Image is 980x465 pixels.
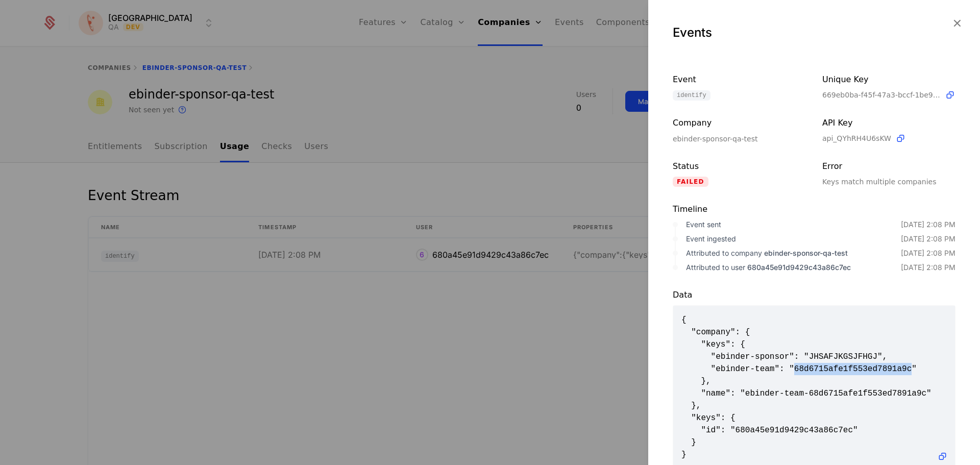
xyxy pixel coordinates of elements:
[686,248,901,258] div: Attributed to company
[681,314,947,461] span: { "company": { "keys": { "ebinder-sponsor": "JHSAFJKGSJFHGJ", "ebinder-team": "68d6715afe1f553ed7...
[822,160,955,173] div: Error
[764,249,848,257] span: ebinder-sponsor-qa-test
[673,117,806,130] div: Company
[686,262,901,273] div: Attributed to user
[747,263,851,272] span: 680a45e91d9429c43a86c7ec
[822,74,955,86] div: Unique Key
[673,25,955,41] div: Events
[673,90,710,101] span: identify
[673,134,806,144] div: ebinder-sponsor-qa-test
[673,177,708,187] span: failed
[673,160,806,173] div: Status
[673,203,955,215] div: Timeline
[673,289,955,301] div: Data
[686,219,901,230] div: Event sent
[901,248,955,258] div: [DATE] 2:08 PM
[901,219,955,230] div: [DATE] 2:08 PM
[901,234,955,244] div: [DATE] 2:08 PM
[686,234,901,244] div: Event ingested
[673,74,806,86] div: Event
[822,117,955,129] div: API Key
[901,262,955,273] div: [DATE] 2:08 PM
[822,177,955,187] div: Keys match multiple companies
[822,133,891,143] span: api_QYhRH4U6sKW
[822,90,941,100] span: 669eb0ba-f45f-47a3-bccf-1be9568181e6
